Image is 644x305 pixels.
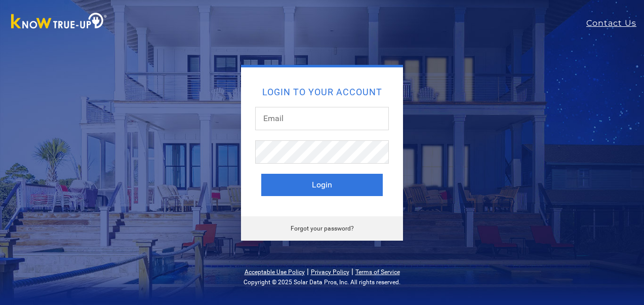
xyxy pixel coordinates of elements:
[351,266,353,276] span: |
[291,225,354,232] a: Forgot your password?
[355,269,400,276] a: Terms of Service
[261,174,383,196] button: Login
[586,17,644,29] a: Contact Us
[261,88,383,97] h2: Login to your account
[245,269,305,276] a: Acceptable Use Policy
[307,266,309,276] span: |
[6,11,112,33] img: Know True-Up
[255,107,389,130] input: Email
[311,269,349,276] a: Privacy Policy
